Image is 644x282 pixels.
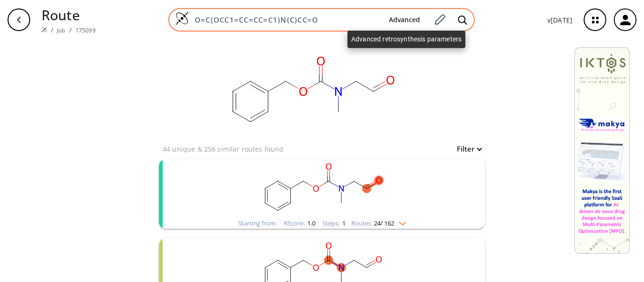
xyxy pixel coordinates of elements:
[51,25,53,35] li: /
[217,40,406,143] svg: O=C(OCC1=CC=CC=C1)N(C)CC=O
[175,11,189,25] img: Logo Spaya
[574,47,630,254] img: Banner
[57,26,65,34] a: Job
[394,218,406,226] img: Down
[41,27,47,32] img: Spaya logo
[374,220,394,226] span: 24 / 162
[451,145,481,153] button: Filter
[284,220,315,226] div: RScore :
[322,220,346,226] div: Steps :
[69,25,72,35] li: /
[238,220,277,226] div: Starting from:
[75,26,96,34] a: 175099
[189,15,381,24] input: Enter SMILES
[199,159,445,218] svg: CN(CC=O)C(=O)OCc1ccccc1
[351,220,406,226] div: Routes:
[381,11,428,29] button: Advanced
[547,15,572,25] p: v [DATE]
[163,144,283,154] p: 44 unique & 256 similar routes found
[341,219,346,227] span: 1
[41,5,96,25] p: Route
[347,31,465,48] div: Advanced retrosynthesis parameters
[306,219,315,227] span: 1.0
